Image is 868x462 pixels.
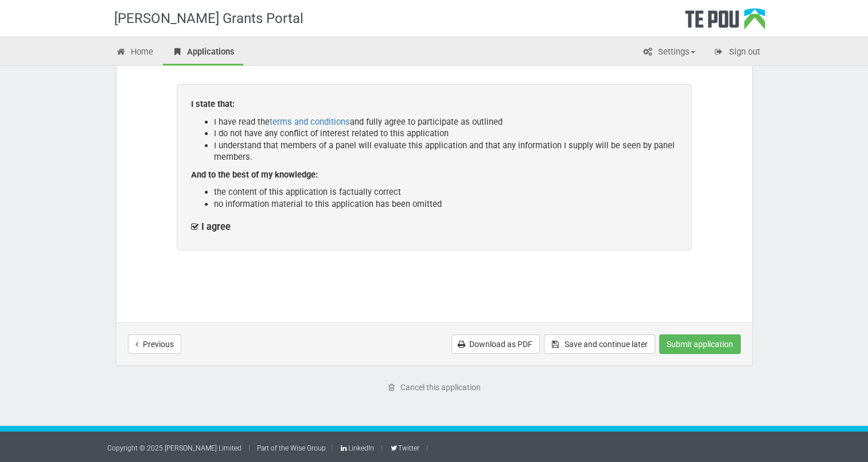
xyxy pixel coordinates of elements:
[214,128,678,140] li: I do not have any conflict of interest related to this application
[214,198,678,210] li: no information material to this application has been omitted
[380,378,488,397] a: Cancel this application
[685,8,765,37] div: Te Pou Logo
[107,444,242,452] a: Copyright © 2025 [PERSON_NAME] Limited
[544,334,655,354] button: Save and continue later
[214,186,678,198] li: the content of this application is factually correct
[191,170,318,180] b: And to the best of my knowledge:
[270,117,350,127] a: terms and conditions
[340,444,374,452] a: LinkedIn
[634,40,704,66] a: Settings
[451,334,540,354] a: Download as PDF
[163,40,243,66] a: Applications
[214,140,678,163] li: I understand that members of a panel will evaluate this application and that any information I su...
[191,99,235,109] b: I state that:
[191,221,231,233] label: I agree
[257,444,326,452] a: Part of the Wise Group
[214,116,678,128] li: I have read the and fully agree to participate as outlined
[390,444,419,452] a: Twitter
[128,334,181,354] button: Previous step
[659,334,741,354] button: Submit application
[107,40,162,66] a: Home
[705,40,769,66] a: Sign out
